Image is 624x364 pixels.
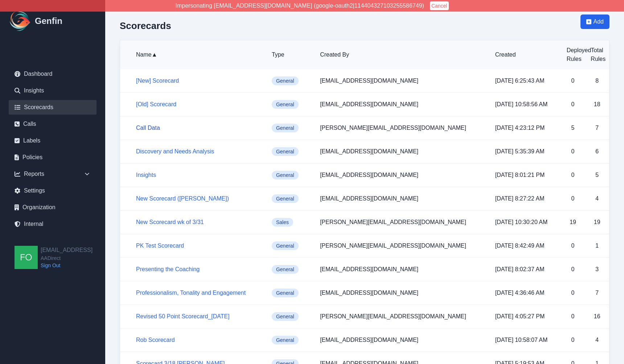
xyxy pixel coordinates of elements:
p: 19 [591,218,603,227]
th: Created [489,40,561,69]
p: 0 [567,147,579,156]
a: Insights [136,172,156,178]
span: General [272,100,299,109]
span: General [272,147,299,156]
a: Settings [9,183,97,198]
p: [EMAIL_ADDRESS][DOMAIN_NAME] [320,171,484,179]
p: [DATE] 10:58:56 AM [495,100,555,109]
span: General [272,336,299,344]
p: [PERSON_NAME][EMAIL_ADDRESS][DOMAIN_NAME] [320,124,484,132]
th: Total Rules [585,40,609,69]
p: [EMAIL_ADDRESS][DOMAIN_NAME] [320,147,484,156]
button: Cancel [430,1,449,10]
p: 0 [567,289,579,297]
a: Policies [9,150,97,165]
span: General [272,241,299,250]
span: General [272,312,299,321]
img: Logo [9,9,32,33]
p: 0 [567,171,579,179]
p: 4 [591,194,603,203]
span: Sales [272,218,293,227]
p: [DATE] 5:35:39 AM [495,147,555,156]
p: 0 [567,336,579,344]
th: Deployed Rules [561,40,585,69]
p: 0 [567,194,579,203]
p: 6 [591,147,603,156]
a: Revised 50 Point Scorecard_[DATE] [136,313,230,319]
span: Add [594,17,604,26]
div: Reports [9,167,97,181]
p: 8 [591,76,603,85]
p: [DATE] 4:23:12 PM [495,124,555,132]
th: Name ▲ [120,40,266,69]
a: New Scorecard ([PERSON_NAME]) [136,195,229,202]
p: [DATE] 4:36:46 AM [495,289,555,297]
p: [EMAIL_ADDRESS][DOMAIN_NAME] [320,265,484,274]
a: Presenting the Coaching [136,266,200,272]
a: Calls [9,117,97,131]
p: 7 [591,124,603,132]
p: 1 [591,241,603,250]
a: Labels [9,133,97,148]
a: Insights [9,83,97,98]
a: Rob Scorecard [136,337,175,343]
p: [DATE] 8:42:49 AM [495,241,555,250]
p: 7 [591,289,603,297]
p: [PERSON_NAME][EMAIL_ADDRESS][DOMAIN_NAME] [320,312,484,321]
a: Organization [9,200,97,215]
a: [Old] Scorecard [136,101,176,107]
p: 0 [567,100,579,109]
th: Created By [314,40,489,69]
p: [DATE] 10:58:07 AM [495,336,555,344]
p: 0 [567,265,579,274]
a: Internal [9,217,97,231]
p: [EMAIL_ADDRESS][DOMAIN_NAME] [320,76,484,85]
a: Scorecards [9,100,97,115]
p: [DATE] 10:30:20 AM [495,218,555,227]
a: PK Test Scorecard [136,243,184,249]
p: [DATE] 6:25:43 AM [495,76,555,85]
a: Dashboard [9,67,97,81]
span: General [272,289,299,297]
a: Add [580,15,609,40]
p: 4 [591,336,603,344]
p: 0 [567,312,579,321]
p: 19 [567,218,579,227]
span: General [272,265,299,274]
th: Type [266,40,314,69]
p: [DATE] 8:27:22 AM [495,194,555,203]
p: 0 [567,76,579,85]
a: New Scorecard wk of 3/31 [136,219,204,225]
p: [EMAIL_ADDRESS][DOMAIN_NAME] [320,100,484,109]
h1: Genfin [35,15,62,27]
a: Call Data [136,125,160,131]
p: 0 [567,241,579,250]
span: General [272,76,299,85]
h2: [EMAIL_ADDRESS] [41,246,93,255]
p: [DATE] 4:05:27 PM [495,312,555,321]
p: [EMAIL_ADDRESS][DOMAIN_NAME] [320,194,484,203]
p: 16 [591,312,603,321]
span: General [272,194,299,203]
p: 5 [567,124,579,132]
span: AADirect [41,255,93,262]
p: [PERSON_NAME][EMAIL_ADDRESS][DOMAIN_NAME] [320,218,484,227]
span: General [272,171,299,179]
img: founders@genfin.ai [15,246,38,269]
a: Professionalism, Tonality and Engagement [136,290,246,296]
p: [DATE] 8:01:21 PM [495,171,555,179]
p: 18 [591,100,603,109]
h2: Scorecards [120,20,171,31]
a: Discovery and Needs Analysis [136,148,214,154]
p: 3 [591,265,603,274]
p: 5 [591,171,603,179]
p: [EMAIL_ADDRESS][DOMAIN_NAME] [320,289,484,297]
a: [New] Scorecard [136,78,179,84]
a: Sign Out [41,262,93,269]
p: [DATE] 8:02:37 AM [495,265,555,274]
p: [EMAIL_ADDRESS][DOMAIN_NAME] [320,336,484,344]
span: General [272,124,299,132]
p: [PERSON_NAME][EMAIL_ADDRESS][DOMAIN_NAME] [320,241,484,250]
